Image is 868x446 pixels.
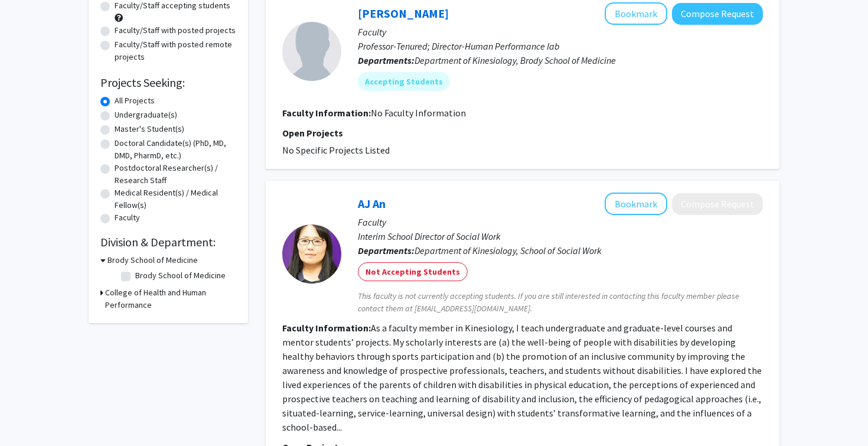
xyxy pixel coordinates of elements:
label: Master's Student(s) [115,123,184,135]
button: Add AJ An to Bookmarks [605,193,667,215]
b: Faculty Information: [282,322,371,334]
label: Brody School of Medicine [135,269,226,282]
label: Faculty/Staff with posted projects [115,24,236,37]
h2: Division & Department: [100,235,236,249]
a: AJ An [358,196,386,211]
p: Faculty [358,215,763,229]
iframe: Chat [9,393,50,437]
button: Compose Request to Linda May [672,3,763,25]
h3: Brody School of Medicine [107,254,198,266]
label: Doctoral Candidate(s) (PhD, MD, DMD, PharmD, etc.) [115,137,236,162]
h3: College of Health and Human Performance [105,287,236,311]
span: This faculty is not currently accepting students. If you are still interested in contacting this ... [358,290,763,315]
mat-chip: Not Accepting Students [358,262,468,281]
label: Faculty/Staff with posted remote projects [115,38,236,63]
p: Faculty [358,25,763,39]
b: Departments: [358,54,415,66]
span: Department of Kinesiology, School of Social Work [415,245,602,256]
fg-read-more: As a faculty member in Kinesiology, I teach undergraduate and graduate-level courses and mentor s... [282,322,762,433]
label: Postdoctoral Researcher(s) / Research Staff [115,162,236,187]
label: Medical Resident(s) / Medical Fellow(s) [115,187,236,211]
b: Faculty Information: [282,107,371,119]
b: Departments: [358,245,415,256]
span: Department of Kinesiology, Brody School of Medicine [415,54,616,66]
label: Faculty [115,211,140,224]
p: Interim School Director of Social Work [358,229,763,243]
span: No Specific Projects Listed [282,144,390,156]
label: All Projects [115,95,155,107]
p: Professor-Tenured; Director-Human Performance lab [358,39,763,53]
button: Compose Request to AJ An [672,193,763,215]
h2: Projects Seeking: [100,76,236,90]
button: Add Linda May to Bookmarks [605,2,667,25]
p: Open Projects [282,126,763,140]
mat-chip: Accepting Students [358,72,450,91]
a: [PERSON_NAME] [358,6,449,21]
span: No Faculty Information [371,107,466,119]
label: Undergraduate(s) [115,109,177,121]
